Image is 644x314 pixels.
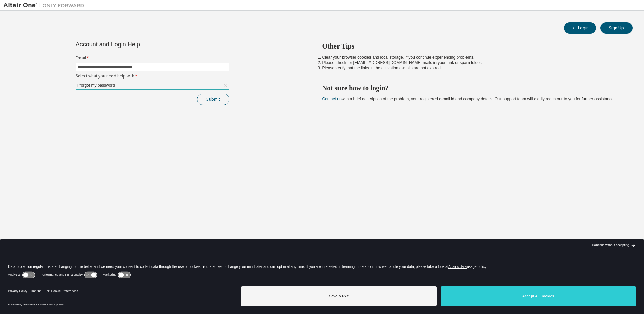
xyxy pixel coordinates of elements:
div: Account and Login Help [76,42,199,47]
li: Please verify that the links in the activation e-mails are not expired. [322,65,621,71]
button: Login [564,22,596,34]
label: Email [76,55,229,61]
img: Altair One [3,2,88,9]
h2: Other Tips [322,42,621,51]
div: I forgot my password [76,82,116,89]
div: I forgot my password [76,81,229,89]
li: Clear your browser cookies and local storage, if you continue experiencing problems. [322,55,621,60]
a: Contact us [322,97,342,101]
label: Select what you need help with [76,73,229,79]
button: Submit [197,94,229,105]
h2: Not sure how to login? [322,84,621,92]
li: Please check for [EMAIL_ADDRESS][DOMAIN_NAME] mails in your junk or spam folder. [322,60,621,65]
button: Sign Up [600,22,633,34]
span: with a brief description of the problem, your registered e-mail id and company details. Our suppo... [322,97,615,101]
